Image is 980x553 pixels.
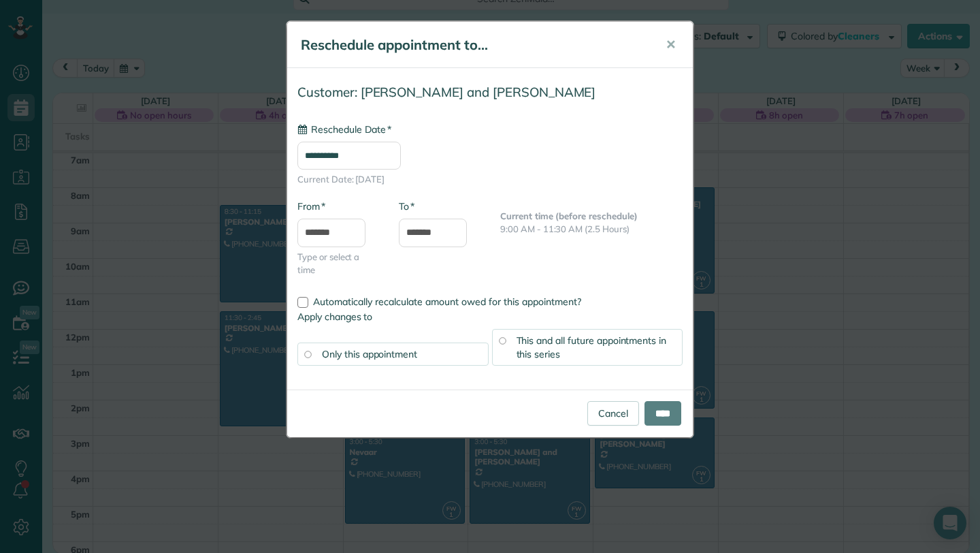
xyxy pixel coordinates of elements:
[297,251,378,276] span: Type or select a time
[517,334,667,360] span: This and all future appointments in this series
[666,37,676,52] span: ✕
[587,401,639,426] a: Cancel
[297,173,683,186] span: Current Date: [DATE]
[499,337,506,344] input: This and all future appointments in this series
[500,223,683,236] p: 9:00 AM - 11:30 AM (2.5 Hours)
[297,85,683,99] h4: Customer: [PERSON_NAME] and [PERSON_NAME]
[301,35,647,54] h5: Reschedule appointment to...
[297,200,325,213] label: From
[313,296,581,308] span: Automatically recalculate amount owed for this appointment?
[297,123,391,136] label: Reschedule Date
[322,348,417,360] span: Only this appointment
[304,351,311,358] input: Only this appointment
[399,200,414,213] label: To
[500,210,638,221] b: Current time (before reschedule)
[297,310,683,323] label: Apply changes to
